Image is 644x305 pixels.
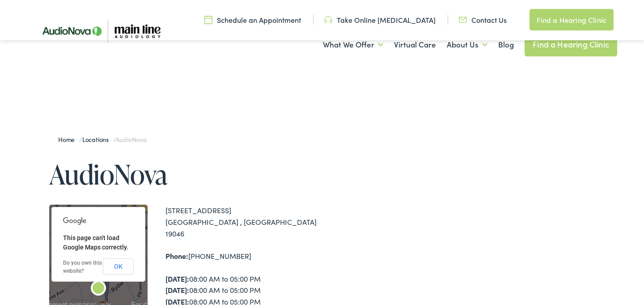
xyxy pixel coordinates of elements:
div: [PHONE_NUMBER] [165,250,322,262]
div: [STREET_ADDRESS] [GEOGRAPHIC_DATA] , [GEOGRAPHIC_DATA] 19046 [165,205,322,239]
button: OK [103,258,134,275]
a: Take Online [MEDICAL_DATA] [324,15,436,25]
img: utility icon [324,15,332,25]
div: AudioNova [88,279,109,300]
a: About Us [447,28,487,61]
span: / / [58,135,146,144]
a: Home [58,135,79,144]
a: Blog [498,28,514,61]
a: Schedule an Appointment [204,15,301,25]
a: Virtual Care [394,28,436,61]
a: Find a Hearing Clinic [525,32,617,56]
span: AudioNova [116,135,146,144]
strong: [DATE]: [165,274,189,284]
span: This page can't load Google Maps correctly. [63,234,128,251]
img: utility icon [204,15,212,25]
a: What We Offer [323,28,383,61]
h1: AudioNova [49,159,322,189]
a: Contact Us [459,15,507,25]
a: Find a Hearing Clinic [530,9,614,30]
a: Locations [82,135,113,144]
img: utility icon [459,15,467,25]
a: Do you own this website? [63,260,102,274]
strong: [DATE]: [165,285,189,295]
strong: Phone: [165,251,188,261]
